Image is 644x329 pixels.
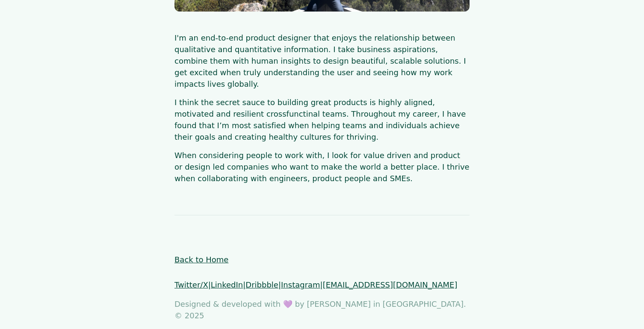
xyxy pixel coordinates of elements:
a: Twitter/X [174,280,208,289]
p: I think the secret sauce to building great products is highly aligned, motivated and resilient cr... [174,97,470,143]
p: | | | | [174,279,470,291]
p: When considering people to work with, I look for value driven and product or design led companies... [174,150,470,184]
a: [EMAIL_ADDRESS][DOMAIN_NAME] [323,280,458,289]
a: LinkedIn [211,280,243,289]
a: Dribbble [245,280,278,289]
a: Instagram [281,280,320,289]
a: Back to Home [174,255,228,264]
p: I'm an end-to-end product designer that enjoys the relationship between qualitative and quantitat... [174,32,470,90]
p: Designed & developed with 💜 by [PERSON_NAME] in [GEOGRAPHIC_DATA]. © 2025 [174,298,470,321]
